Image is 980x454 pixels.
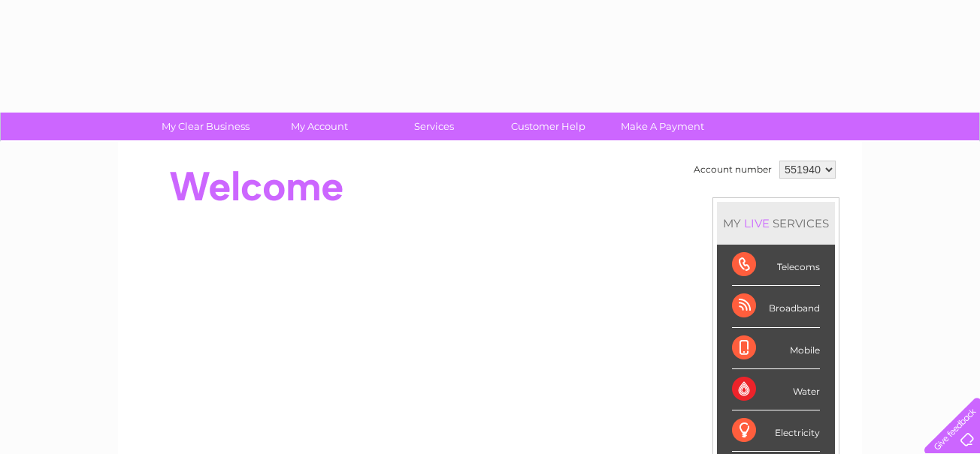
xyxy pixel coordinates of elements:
[732,328,820,369] div: Mobile
[732,245,820,286] div: Telecoms
[144,113,268,140] a: My Clear Business
[732,286,820,327] div: Broadband
[717,202,835,245] div: MY SERVICES
[690,157,776,182] td: Account number
[486,113,610,140] a: Customer Help
[732,410,820,452] div: Electricity
[600,113,724,140] a: Make A Payment
[372,113,496,140] a: Services
[732,369,820,410] div: Water
[258,113,382,140] a: My Account
[741,216,773,230] div: LIVE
